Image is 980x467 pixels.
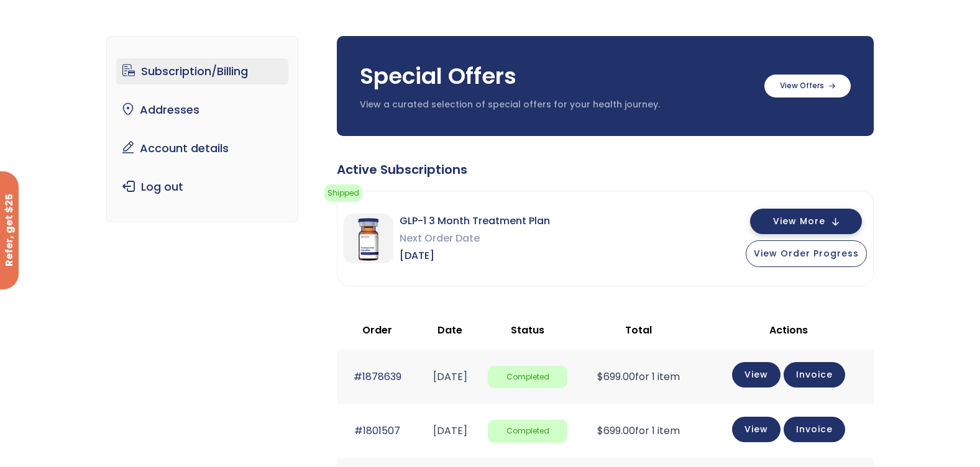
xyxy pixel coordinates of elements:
[437,323,462,337] span: Date
[746,240,867,267] button: View Order Progress
[400,247,550,265] span: [DATE]
[769,323,808,337] span: Actions
[400,212,550,230] span: GLP-1 3 Month Treatment Plan
[750,209,862,234] button: View More
[488,420,567,443] span: Completed
[354,370,401,384] a: #1878639
[574,404,703,458] td: for 1 item
[360,61,752,92] h3: Special Offers
[488,366,567,389] span: Completed
[116,58,288,84] a: Subscription/Billing
[354,424,400,438] a: #1801507
[732,417,781,442] a: View
[597,424,635,438] span: 699.00
[360,99,752,111] p: View a curated selection of special offers for your health journey.
[597,370,635,384] span: 699.00
[597,424,603,438] span: $
[433,370,467,384] time: [DATE]
[597,370,603,384] span: $
[400,230,550,247] span: Next Order Date
[324,184,362,202] span: Shipped
[116,135,288,161] a: Account details
[625,323,652,337] span: Total
[784,417,845,442] a: Invoice
[784,362,845,388] a: Invoice
[362,323,392,337] span: Order
[433,424,467,438] time: [DATE]
[116,97,288,123] a: Addresses
[511,323,544,337] span: Status
[116,174,288,200] a: Log out
[773,217,825,225] span: View More
[106,36,298,222] nav: Account pages
[754,247,859,260] span: View Order Progress
[732,362,781,388] a: View
[337,161,874,178] div: Active Subscriptions
[574,350,703,404] td: for 1 item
